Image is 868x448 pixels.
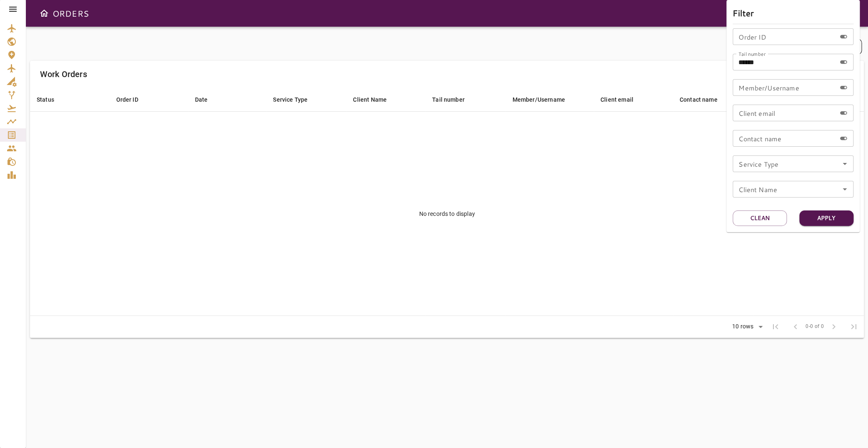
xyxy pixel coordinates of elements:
button: Open [839,158,850,170]
button: Open [839,183,850,195]
button: Clean [733,210,787,226]
label: Tail number [738,50,765,57]
h6: Filter [733,6,853,20]
button: Apply [799,210,853,226]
